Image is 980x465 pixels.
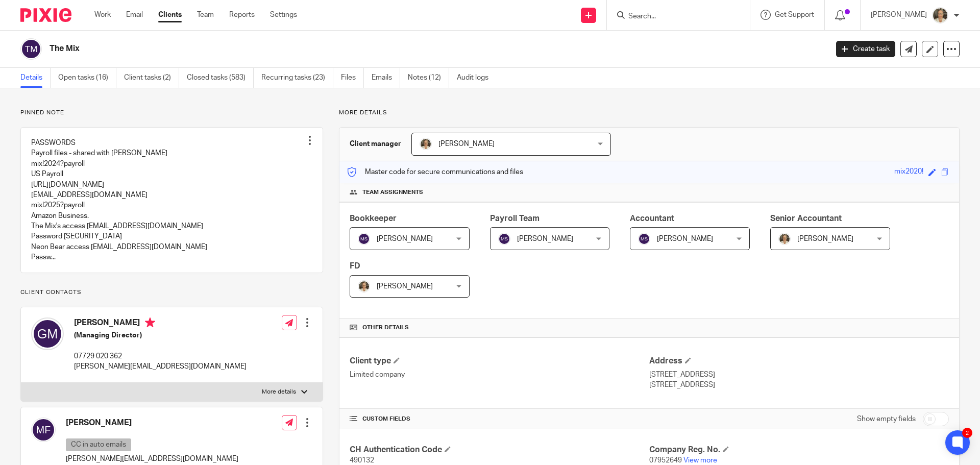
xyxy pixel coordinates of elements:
img: svg%3E [20,38,42,60]
h4: Address [649,356,949,366]
span: [PERSON_NAME] [517,235,573,242]
span: Get Support [775,11,814,18]
h4: CH Authentication Code [350,445,649,455]
a: Team [197,10,214,20]
img: Pete%20with%20glasses.jpg [420,138,432,150]
a: Details [20,68,51,88]
span: [PERSON_NAME] [377,235,433,242]
h2: The Mix [50,43,667,54]
h3: Client manager [350,139,401,149]
span: Payroll Team [490,214,540,223]
a: Email [126,10,143,20]
img: svg%3E [498,233,510,245]
a: Audit logs [457,68,496,88]
label: Show empty fields [857,414,916,424]
a: View more [683,457,717,464]
p: CC in auto emails [66,438,131,451]
p: [PERSON_NAME][EMAIL_ADDRESS][DOMAIN_NAME] [66,454,238,464]
h4: [PERSON_NAME] [74,317,247,330]
a: Work [94,10,111,20]
a: Open tasks (16) [58,68,116,88]
p: Master code for secure communications and files [347,167,523,177]
p: More details [339,109,960,117]
h4: Client type [350,356,649,366]
img: Pixie [20,8,71,22]
div: 2 [962,428,972,438]
p: [STREET_ADDRESS] [649,380,949,390]
a: Files [341,68,364,88]
a: Reports [229,10,255,20]
p: Client contacts [20,288,323,297]
img: svg%3E [31,317,64,350]
img: Pete%20with%20glasses.jpg [778,233,791,245]
span: Team assignments [362,188,423,197]
span: 490132 [350,457,374,464]
p: [PERSON_NAME] [871,10,927,20]
img: svg%3E [31,418,56,442]
img: svg%3E [358,233,370,245]
a: Emails [372,68,400,88]
a: Create task [836,41,895,57]
img: svg%3E [638,233,650,245]
span: Bookkeeper [350,214,397,223]
h5: (Managing Director) [74,330,247,340]
span: [PERSON_NAME] [797,235,853,242]
span: [PERSON_NAME] [377,283,433,290]
h4: CUSTOM FIELDS [350,415,649,423]
p: Pinned note [20,109,323,117]
p: 07729 020 362 [74,351,247,361]
span: Senior Accountant [770,214,842,223]
p: [STREET_ADDRESS] [649,370,949,380]
input: Search [627,12,719,21]
p: Limited company [350,370,649,380]
span: [PERSON_NAME] [657,235,713,242]
img: Pete%20with%20glasses.jpg [358,280,370,292]
span: Other details [362,324,409,332]
span: 07952649 [649,457,682,464]
a: Closed tasks (583) [187,68,254,88]
span: FD [350,262,360,270]
h4: Company Reg. No. [649,445,949,455]
span: [PERSON_NAME] [438,140,495,148]
a: Settings [270,10,297,20]
i: Primary [145,317,155,328]
a: Clients [158,10,182,20]
div: mix2020! [894,166,923,178]
a: Recurring tasks (23) [261,68,333,88]
a: Client tasks (2) [124,68,179,88]
a: Notes (12) [408,68,449,88]
span: Accountant [630,214,674,223]
img: Pete%20with%20glasses.jpg [932,7,948,23]
p: [PERSON_NAME][EMAIL_ADDRESS][DOMAIN_NAME] [74,361,247,372]
h4: [PERSON_NAME] [66,418,238,428]
p: More details [262,388,296,396]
